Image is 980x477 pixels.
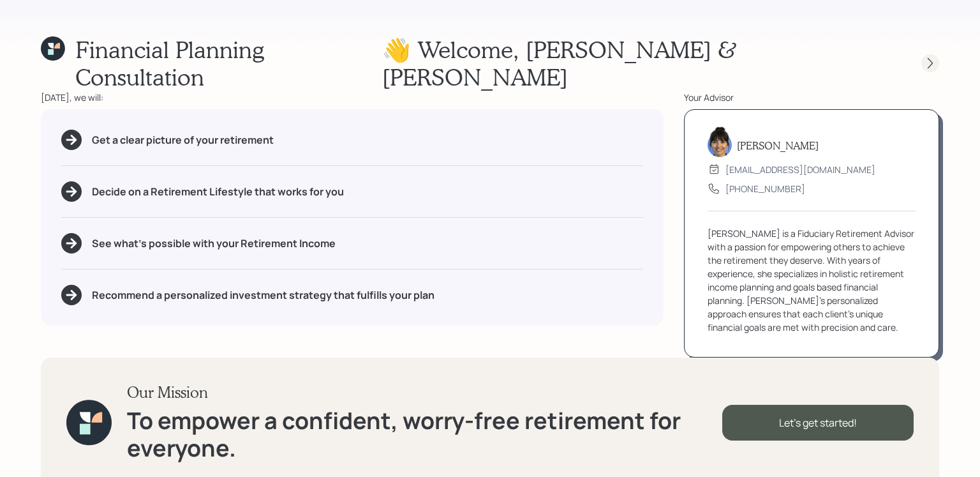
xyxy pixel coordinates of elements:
[725,163,875,176] div: [EMAIL_ADDRESS][DOMAIN_NAME]
[92,134,274,146] h5: Get a clear picture of your retirement
[737,139,819,151] h5: [PERSON_NAME]
[684,91,939,104] div: Your Advisor
[382,36,898,91] h1: 👋 Welcome , [PERSON_NAME] & [PERSON_NAME]
[127,383,722,402] h3: Our Mission
[75,36,382,91] h1: Financial Planning Consultation
[92,186,344,198] h5: Decide on a Retirement Lifestyle that works for you
[722,405,914,441] div: Let's get started!
[725,182,805,195] div: [PHONE_NUMBER]
[92,289,434,301] h5: Recommend a personalized investment strategy that fulfills your plan
[92,238,336,250] h5: See what's possible with your Retirement Income
[708,126,732,157] img: treva-nostdahl-headshot.png
[41,91,664,104] div: [DATE], we will:
[708,227,916,334] div: [PERSON_NAME] is a Fiduciary Retirement Advisor with a passion for empowering others to achieve t...
[127,407,722,462] h1: To empower a confident, worry-free retirement for everyone.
